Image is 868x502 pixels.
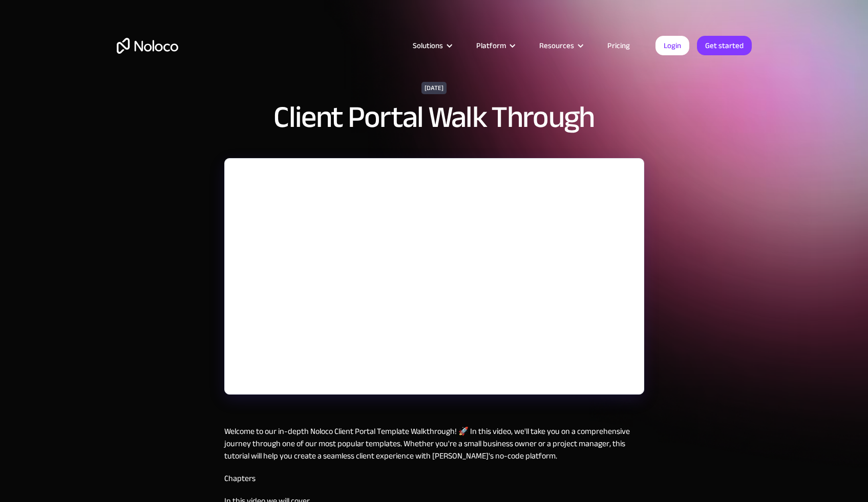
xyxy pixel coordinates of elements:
[526,39,595,52] div: Resources
[539,39,574,52] div: Resources
[697,36,752,55] a: Get started
[476,39,506,52] div: Platform
[117,38,178,54] a: home
[224,425,644,462] p: Welcome to our in-depth Noloco Client Portal Template Walkthrough! 🚀 In this video, we'll take yo...
[655,36,689,55] a: Login
[400,39,463,52] div: Solutions
[413,39,443,52] div: Solutions
[463,39,526,52] div: Platform
[273,102,594,133] h1: Client Portal Walk Through
[595,39,643,52] a: Pricing
[225,159,644,394] iframe: YouTube embed
[224,472,644,485] p: Chapters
